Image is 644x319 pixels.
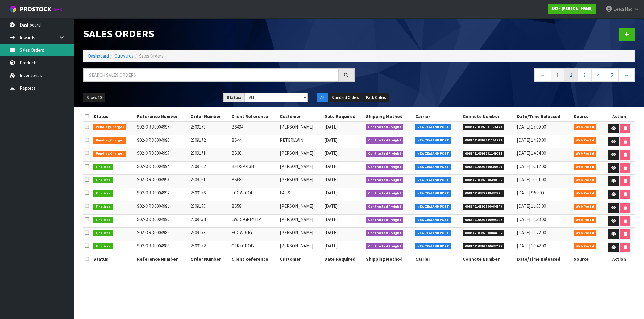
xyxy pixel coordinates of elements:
[323,254,364,264] th: Date Required
[9,5,17,13] img: cube-alt.png
[517,243,546,249] span: [DATE] 10:42:00
[415,243,451,250] span: NEW ZEALAND POST
[278,215,323,228] td: [PERSON_NAME]
[414,112,461,121] th: Carrier
[135,254,189,264] th: Reference Number
[230,135,278,148] td: BS44
[517,163,546,169] span: [DATE] 10:12:00
[230,175,278,188] td: BS68
[189,227,230,241] td: 2509153
[278,201,323,215] td: [PERSON_NAME]
[135,162,189,175] td: S02-ORD0004994
[135,175,189,188] td: S02-ORD0004993
[93,137,126,144] span: Pending Charges
[463,243,504,250] span: 00894210392600037495
[52,7,62,13] small: WMS
[189,122,230,135] td: 2509173
[83,28,355,39] h1: Sales Orders
[93,243,113,250] span: Finalised
[574,204,596,210] span: Web Portal
[189,188,230,201] td: 2509156
[230,112,278,121] th: Client Reference
[230,215,278,228] td: LWSC-GREYTIP
[574,137,596,144] span: Web Portal
[364,68,635,84] nav: Page navigation
[135,241,189,254] td: S02-ORD0004988
[324,230,338,235] span: [DATE]
[83,93,105,103] button: Show: 10
[324,163,338,169] span: [DATE]
[324,190,338,196] span: [DATE]
[366,151,403,157] span: Contracted Freight
[604,254,635,264] th: Action
[461,254,515,264] th: Connote Number
[574,177,596,183] span: Web Portal
[572,254,604,264] th: Source
[324,177,338,182] span: [DATE]
[463,230,504,236] span: 00894210392600844505
[278,241,323,254] td: [PERSON_NAME]
[93,204,113,210] span: Finalised
[135,227,189,241] td: S02-ORD0004989
[135,135,189,148] td: S02-ORD0004996
[463,164,504,170] span: 00894210392600500890
[278,135,323,148] td: PETERLWIN
[551,68,564,82] a: 1
[88,53,109,59] a: Dashboard
[324,137,338,143] span: [DATE]
[618,68,635,82] a: →
[415,204,451,210] span: NEW ZEALAND POST
[366,204,403,210] span: Contracted Freight
[135,201,189,215] td: S02-ORD0004991
[366,190,403,197] span: Contracted Freight
[517,150,546,156] span: [DATE] 14:34:00
[463,151,504,157] span: 00894210392601149074
[463,217,504,223] span: 00894210392600095242
[517,137,546,143] span: [DATE] 14:38:00
[463,137,504,144] span: 00894210392601151923
[93,124,126,130] span: Pending Charges
[517,124,546,130] span: [DATE] 15:09:00
[574,243,596,250] span: Web Portal
[324,203,338,209] span: [DATE]
[20,5,51,13] span: ProStock
[415,230,451,236] span: NEW ZEALAND POST
[613,6,624,12] span: Leela
[534,68,551,82] a: ←
[230,201,278,215] td: BS58
[230,241,278,254] td: CSR+CDOB
[591,68,605,82] a: 4
[93,164,113,170] span: Finalised
[461,112,515,121] th: Connote Number
[463,190,504,197] span: 00894210379949432891
[230,162,278,175] td: BEDSP-13B
[517,177,546,182] span: [DATE] 10:01:00
[366,230,403,236] span: Contracted Freight
[324,216,338,222] span: [DATE]
[574,124,596,130] span: Web Portal
[114,53,134,59] a: Outwards
[278,254,323,264] th: Customer
[135,112,189,121] th: Reference Number
[135,122,189,135] td: S02-ORD0004997
[415,137,451,144] span: NEW ZEALAND POST
[189,112,230,121] th: Order Number
[463,204,504,210] span: 00894210392600064149
[414,254,461,264] th: Carrier
[323,112,364,121] th: Date Required
[139,53,164,59] span: Sales Orders
[93,190,113,197] span: Finalised
[366,137,403,144] span: Contracted Freight
[517,230,546,235] span: [DATE] 11:22:00
[93,151,126,157] span: Pending Charges
[574,164,596,170] span: Web Portal
[578,68,592,82] a: 3
[324,243,338,249] span: [DATE]
[625,6,633,12] span: Hao
[278,175,323,188] td: [PERSON_NAME]
[92,254,135,264] th: Status
[515,254,572,264] th: Date/Time Released
[574,190,596,197] span: Web Portal
[605,68,619,82] a: 5
[230,148,278,162] td: BS38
